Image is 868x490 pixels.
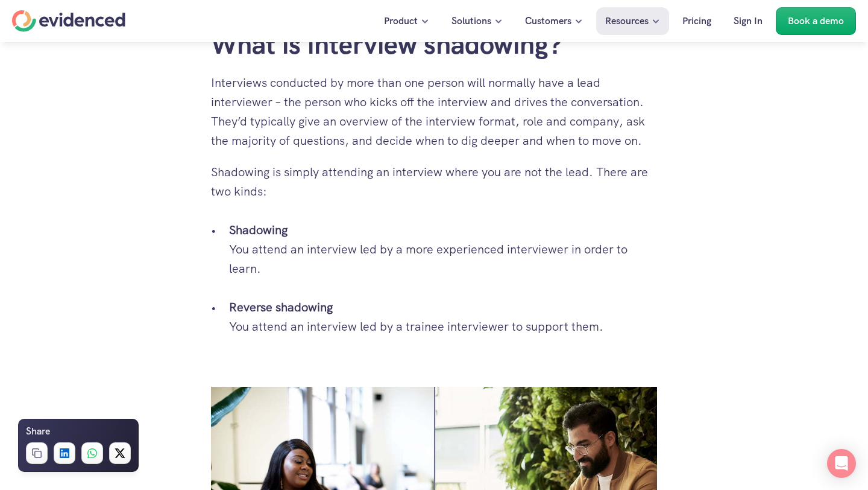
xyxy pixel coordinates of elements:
p: Solutions [451,13,491,29]
a: Book a demo [776,7,856,35]
strong: Reverse shadowing [229,299,333,315]
p: Sign In [734,13,763,29]
p: Product [384,13,418,29]
p: Book a demo [788,13,844,29]
p: Shadowing is simply attending an interview where you are not the lead. There are two kinds: [211,162,657,201]
a: Home [12,10,125,32]
a: Pricing [673,7,720,35]
p: Resources [605,13,649,29]
p: You attend an interview led by a trainee interviewer to support them. [229,297,657,336]
h6: Share [26,424,50,439]
a: Sign In [725,7,772,35]
p: You attend an interview led by a more experienced interviewer in order to learn. [229,220,657,278]
strong: Shadowing [229,222,288,238]
p: Interviews conducted by more than one person will normally have a lead interviewer – the person w... [211,73,657,150]
p: ‍ [211,348,657,367]
div: Open Intercom Messenger [827,449,856,478]
p: Customers [525,13,571,29]
p: Pricing [682,13,711,29]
